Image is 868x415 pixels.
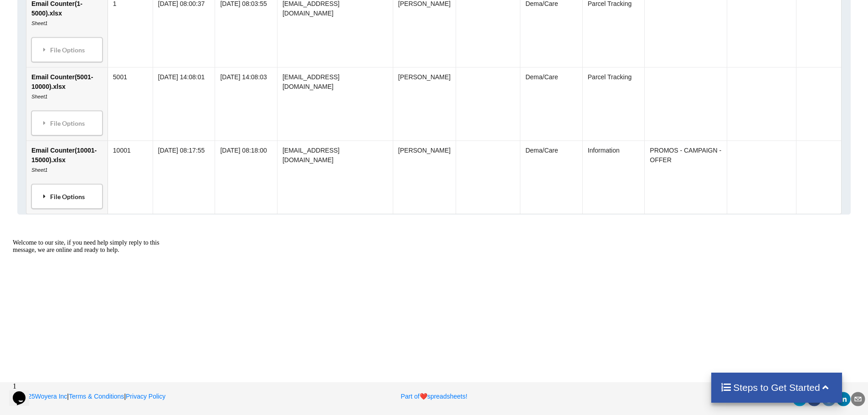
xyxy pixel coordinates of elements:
div: reddit [822,392,836,406]
td: 10001 [108,140,153,214]
i: Sheet1 [31,167,47,173]
td: Dema/Care [520,140,583,214]
h4: Steps to Get Started [720,382,833,393]
div: linkedin [836,392,851,406]
a: Privacy Policy [126,393,165,400]
div: Welcome to our site, if you need help simply reply to this message, we are online and ready to help. [4,4,168,18]
td: [PERSON_NAME] [393,67,456,140]
td: Dema/Care [520,67,583,140]
a: Terms & Conditions [69,393,124,400]
td: Information [582,140,645,214]
td: [EMAIL_ADDRESS][DOMAIN_NAME] [277,67,393,140]
iframe: chat widget [9,379,38,406]
td: [EMAIL_ADDRESS][DOMAIN_NAME] [277,140,393,214]
td: 5001 [108,67,153,140]
p: | | [10,392,285,401]
div: File Options [34,40,100,59]
td: PROMOS - CAMPAIGN - OFFER [645,140,727,214]
td: [DATE] 14:08:03 [215,67,277,140]
iframe: chat widget [9,236,173,374]
i: Sheet1 [31,94,47,99]
td: [DATE] 14:08:01 [153,67,215,140]
i: Sheet1 [31,20,47,26]
div: File Options [34,113,100,133]
td: Email Counter(10001-15000).xlsx [26,140,108,214]
div: twitter [792,392,807,406]
td: [DATE] 08:18:00 [215,140,277,214]
td: [DATE] 08:17:55 [153,140,215,214]
span: heart [420,393,427,400]
span: Welcome to our site, if you need help simply reply to this message, we are online and ready to help. [4,4,150,18]
div: facebook [807,392,822,406]
td: Parcel Tracking [582,67,645,140]
a: 2025Woyera Inc [10,393,67,400]
a: Part ofheartspreadsheets! [401,393,467,400]
td: Email Counter(5001-10000).xlsx [26,67,108,140]
td: [PERSON_NAME] [393,140,456,214]
div: File Options [34,187,100,206]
